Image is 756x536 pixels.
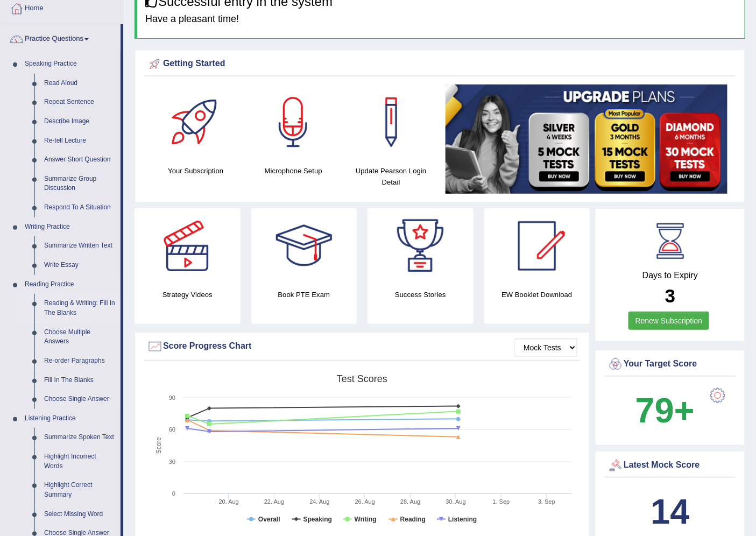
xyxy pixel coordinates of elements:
tspan: Writing [355,516,377,523]
a: Select Missing Word [39,505,121,524]
tspan: Test scores [337,373,387,384]
a: Listening Practice [20,409,121,428]
text: 0 [172,490,175,497]
tspan: Score [155,437,162,454]
a: Respond To A Situation [39,198,121,217]
tspan: 20. Aug [219,498,239,505]
a: Highlight Incorrect Words [39,447,121,476]
a: Summarize Written Text [39,236,121,256]
h4: EW Booklet Download [484,289,590,300]
a: Speaking Practice [20,54,121,74]
div: Getting Started [147,56,733,72]
a: Re-order Paragraphs [39,351,121,371]
text: 60 [169,426,175,433]
div: Your Target Score [607,356,733,372]
a: Practice Questions [1,24,121,51]
h4: Strategy Videos [135,289,241,300]
a: Summarize Spoken Text [39,428,121,447]
a: Highlight Correct Summary [39,476,121,504]
tspan: 26. Aug [355,498,375,505]
a: Repeat Sentence [39,93,121,112]
a: Write Essay [39,256,121,275]
tspan: 3. Sep [538,498,555,505]
div: Latest Mock Score [607,457,733,474]
b: 3 [665,285,675,306]
tspan: Speaking [303,516,332,523]
h4: Success Stories [368,289,474,300]
b: 79+ [635,391,695,430]
b: 14 [651,492,689,531]
tspan: 30. Aug [446,498,466,505]
h4: Your Subscription [152,165,239,177]
a: Choose Multiple Answers [39,323,121,351]
div: Score Progress Chart [147,338,577,355]
a: Re-tell Lecture [39,131,121,151]
a: Summarize Group Discussion [39,170,121,198]
h4: Update Pearson Login Detail [348,165,435,188]
a: Answer Short Question [39,150,121,170]
tspan: 1. Sep [493,498,510,505]
a: Writing Practice [20,217,121,237]
tspan: 28. Aug [400,498,420,505]
a: Renew Subscription [628,312,710,330]
a: Read Aloud [39,74,121,93]
a: Fill In The Blanks [39,371,121,390]
text: 30 [169,459,175,465]
h4: Have a pleasant time! [145,14,737,25]
h4: Days to Expiry [607,271,733,280]
tspan: Listening [448,516,477,523]
tspan: 22. Aug [264,498,284,505]
tspan: Overall [258,516,280,523]
a: Choose Single Answer [39,390,121,409]
a: Reading & Writing: Fill In The Blanks [39,294,121,322]
text: 90 [169,394,175,401]
a: Reading Practice [20,275,121,294]
a: Describe Image [39,112,121,131]
h4: Book PTE Exam [251,289,357,300]
img: small5.jpg [446,84,728,194]
h4: Microphone Setup [250,165,337,177]
tspan: Reading [400,516,426,523]
tspan: 24. Aug [309,498,329,505]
